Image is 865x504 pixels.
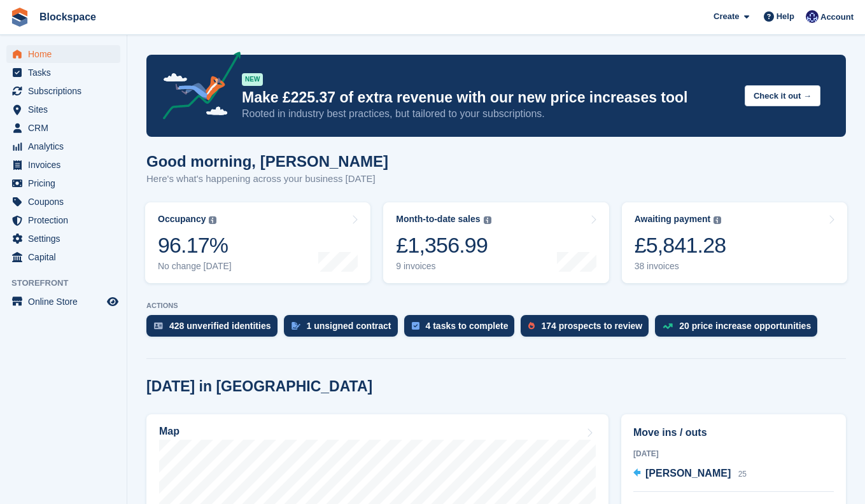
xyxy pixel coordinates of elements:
[28,137,104,155] span: Analytics
[679,321,811,331] div: 20 price increase opportunities
[28,156,104,174] span: Invoices
[633,425,834,440] h2: Move ins / outs
[28,248,104,266] span: Capital
[633,448,834,459] div: [DATE]
[6,248,120,266] a: menu
[738,470,747,479] span: 25
[34,6,101,27] a: Blockspace
[158,214,206,225] div: Occupancy
[28,174,104,192] span: Pricing
[714,10,739,23] span: Create
[158,232,232,258] div: 96.17%
[152,52,241,124] img: price-adjustments-announcement-icon-8257ccfd72463d97f412b2fc003d46551f7dbcb40ab6d574587a9cd5c0d94...
[655,315,824,343] a: 20 price increase opportunities
[28,45,104,63] span: Home
[307,321,391,331] div: 1 unsigned contract
[528,322,535,330] img: prospect-51fa495bee0391a8d652442698ab0144808aea92771e9ea1ae160a38d050c398.svg
[6,137,120,155] a: menu
[146,302,846,310] p: ACTIONS
[635,261,726,272] div: 38 invoices
[663,323,673,329] img: price_increase_opportunities-93ffe204e8149a01c8c9dc8f82e8f89637d9d84a8eef4429ea346261dce0b2c0.svg
[169,321,271,331] div: 428 unverified identities
[6,230,120,248] a: menu
[11,277,127,290] span: Storefront
[383,202,608,283] a: Month-to-date sales £1,356.99 9 invoices
[6,64,120,81] a: menu
[541,321,642,331] div: 174 prospects to review
[745,85,820,106] button: Check it out →
[28,119,104,137] span: CRM
[28,64,104,81] span: Tasks
[714,216,721,224] img: icon-info-grey-7440780725fd019a000dd9b08b2336e03edf1995a4989e88bcd33f0948082b44.svg
[6,193,120,211] a: menu
[6,101,120,118] a: menu
[521,315,655,343] a: 174 prospects to review
[820,11,854,24] span: Account
[105,294,120,309] a: Preview store
[426,321,509,331] div: 4 tasks to complete
[159,426,179,437] h2: Map
[146,315,284,343] a: 428 unverified identities
[404,315,521,343] a: 4 tasks to complete
[6,174,120,192] a: menu
[396,232,491,258] div: £1,356.99
[777,10,794,23] span: Help
[242,88,735,107] p: Make £225.37 of extra revenue with our new price increases tool
[145,202,370,283] a: Occupancy 96.17% No change [DATE]
[28,82,104,100] span: Subscriptions
[154,322,163,330] img: verify_identity-adf6edd0f0f0b5bbfe63781bf79b02c33cf7c696d77639b501bdc392416b5a36.svg
[146,172,388,186] p: Here's what's happening across your business [DATE]
[6,293,120,311] a: menu
[146,378,372,395] h2: [DATE] in [GEOGRAPHIC_DATA]
[209,216,216,224] img: icon-info-grey-7440780725fd019a000dd9b08b2336e03edf1995a4989e88bcd33f0948082b44.svg
[635,232,726,258] div: £5,841.28
[28,211,104,229] span: Protection
[635,214,711,225] div: Awaiting payment
[633,466,747,482] a: [PERSON_NAME] 25
[484,216,491,224] img: icon-info-grey-7440780725fd019a000dd9b08b2336e03edf1995a4989e88bcd33f0948082b44.svg
[146,153,388,170] h1: Good morning, [PERSON_NAME]
[284,315,404,343] a: 1 unsigned contract
[28,230,104,248] span: Settings
[396,261,491,272] div: 9 invoices
[242,107,735,121] p: Rooted in industry best practices, but tailored to your subscriptions.
[292,322,300,330] img: contract_signature_icon-13c848040528278c33f63329250d36e43548de30e8caae1d1a13099fd9432cc5.svg
[806,10,819,23] img: Jodi Rider
[412,322,419,330] img: task-75834270c22a3079a89374b754ae025e5fb1db73e45f91037f5363f120a921f8.svg
[6,156,120,174] a: menu
[28,293,104,311] span: Online Store
[10,8,29,27] img: stora-icon-8386f47178a22dfd0bd8f6a31ec36ba5ce8667c1dd55bd0f319d3a0aa187defe.svg
[158,261,232,272] div: No change [DATE]
[6,211,120,229] a: menu
[6,45,120,63] a: menu
[28,193,104,211] span: Coupons
[645,468,731,479] span: [PERSON_NAME]
[396,214,480,225] div: Month-to-date sales
[6,82,120,100] a: menu
[242,73,263,86] div: NEW
[622,202,847,283] a: Awaiting payment £5,841.28 38 invoices
[6,119,120,137] a: menu
[28,101,104,118] span: Sites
